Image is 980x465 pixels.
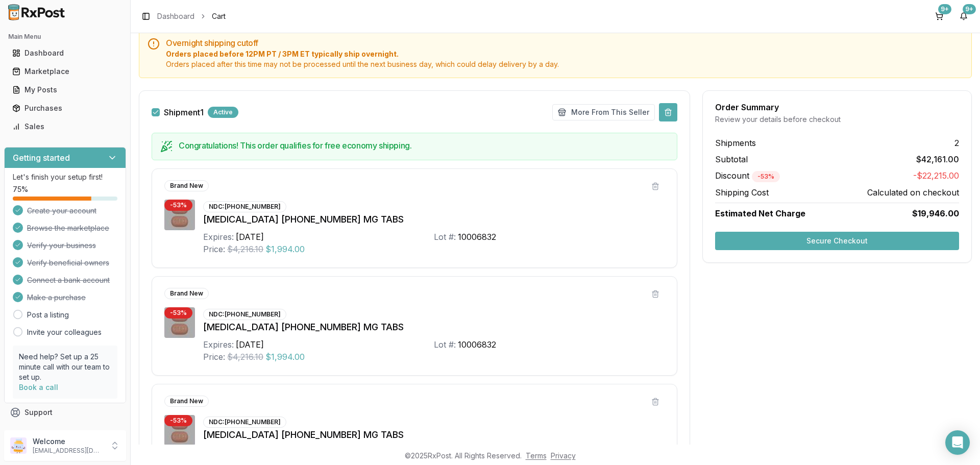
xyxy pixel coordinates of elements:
[12,66,118,77] div: Marketplace
[715,186,769,199] span: Shipping Cost
[434,231,456,243] div: Lot #:
[912,207,959,219] span: $19,946.00
[164,307,195,338] img: Biktarvy 50-200-25 MG TABS
[715,137,756,149] span: Shipments
[715,114,959,125] div: Review your details before checkout
[203,428,665,442] div: [MEDICAL_DATA] [PHONE_NUMBER] MG TABS
[203,338,234,351] div: Expires:
[13,172,117,182] p: Let's finish your setup first!
[458,338,496,351] div: 10006832
[164,396,209,407] div: Brand New
[4,422,126,440] button: Feedback
[27,206,96,216] span: Create your account
[715,208,805,218] span: Estimated Net Charge
[13,152,70,164] h3: Getting started
[715,232,959,250] button: Secure Checkout
[203,243,225,255] div: Price:
[963,4,976,14] div: 9+
[27,240,96,251] span: Verify your business
[4,82,126,98] button: My Posts
[164,415,195,446] img: Biktarvy 50-200-25 MG TABS
[8,117,122,136] a: Sales
[166,49,963,59] span: Orders placed before 12PM PT / 3PM ET typically ship overnight.
[27,258,109,268] span: Verify beneficial owners
[208,107,238,118] div: Active
[552,104,655,120] button: More From This Seller
[12,103,118,113] div: Purchases
[164,200,192,211] div: - 53 %
[715,153,748,165] span: Subtotal
[27,327,102,337] a: Invite your colleagues
[752,171,780,182] div: - 53 %
[938,4,951,14] div: 9+
[203,351,225,363] div: Price:
[12,48,118,58] div: Dashboard
[8,44,122,62] a: Dashboard
[913,169,959,182] span: -$22,215.00
[955,8,972,25] button: 9+
[867,186,959,199] span: Calculated on checkout
[203,309,286,320] div: NDC: [PHONE_NUMBER]
[33,436,104,447] p: Welcome
[4,100,126,116] button: Purchases
[164,200,195,230] img: Biktarvy 50-200-25 MG TABS
[265,243,305,255] span: $1,994.00
[10,437,27,454] img: User avatar
[179,141,669,150] h5: Congratulations! This order qualifies for free economy shipping.
[164,108,204,116] label: Shipment 1
[203,320,665,334] div: [MEDICAL_DATA] [PHONE_NUMBER] MG TABS
[19,352,111,382] p: Need help? Set up a 25 minute call with our team to set up.
[434,338,456,351] div: Lot #:
[12,121,118,132] div: Sales
[157,11,226,21] nav: breadcrumb
[715,170,780,181] span: Discount
[8,99,122,117] a: Purchases
[212,11,226,21] span: Cart
[227,243,263,255] span: $4,216.10
[4,118,126,135] button: Sales
[4,4,69,20] img: RxPost Logo
[916,153,959,165] span: $42,161.00
[24,426,59,436] span: Feedback
[203,417,286,428] div: NDC: [PHONE_NUMBER]
[931,8,947,25] button: 9+
[526,451,547,460] a: Terms
[227,351,263,363] span: $4,216.10
[203,212,665,227] div: [MEDICAL_DATA] [PHONE_NUMBER] MG TABS
[4,45,126,61] button: Dashboard
[236,231,264,243] div: [DATE]
[4,63,126,80] button: Marketplace
[164,288,209,299] div: Brand New
[8,81,122,99] a: My Posts
[945,430,970,455] div: Open Intercom Messenger
[33,447,104,455] p: [EMAIL_ADDRESS][DOMAIN_NAME]
[203,201,286,212] div: NDC: [PHONE_NUMBER]
[164,307,192,319] div: - 53 %
[27,292,86,303] span: Make a purchase
[164,180,209,191] div: Brand New
[4,403,126,422] button: Support
[12,85,118,95] div: My Posts
[236,338,264,351] div: [DATE]
[27,275,110,285] span: Connect a bank account
[27,310,69,320] a: Post a listing
[164,415,192,426] div: - 53 %
[166,59,963,69] span: Orders placed after this time may not be processed until the next business day, which could delay...
[715,103,959,111] div: Order Summary
[13,184,28,194] span: 75 %
[265,351,305,363] span: $1,994.00
[458,231,496,243] div: 10006832
[27,223,109,233] span: Browse the marketplace
[166,39,963,47] h5: Overnight shipping cutoff
[954,137,959,149] span: 2
[8,33,122,41] h2: Main Menu
[8,62,122,81] a: Marketplace
[157,11,194,21] a: Dashboard
[551,451,576,460] a: Privacy
[203,231,234,243] div: Expires:
[19,383,58,391] a: Book a call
